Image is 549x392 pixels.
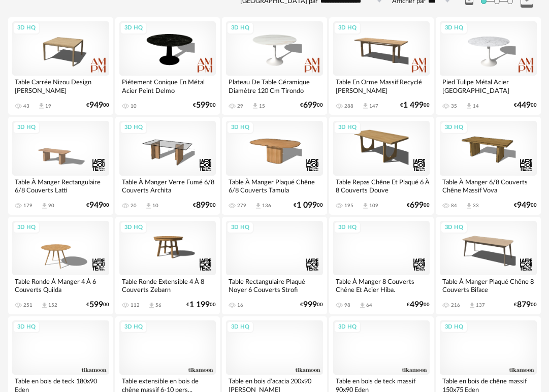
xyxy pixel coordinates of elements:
div: 3D HQ [120,22,147,35]
div: € 00 [514,202,537,209]
div: 136 [262,203,271,209]
span: 999 [303,302,317,308]
a: 3D HQ Table À Manger Rectangulaire 6/8 Couverts Latti 179 Download icon 90 €94900 [8,117,113,214]
a: 3D HQ Table À Manger Plaqué Chêne 6/8 Couverts Tamula 279 Download icon 136 €1 09900 [222,117,327,214]
span: 499 [410,302,424,308]
a: 3D HQ Table À Manger Plaqué Chêne 8 Couverts Biface 216 Download icon 137 €87900 [436,217,541,314]
div: Table Rectangulaire Plaqué Noyer 6 Couverts Strofi [226,275,323,296]
span: 699 [303,102,317,109]
a: 3D HQ Table Rectangulaire Plaqué Noyer 6 Couverts Strofi 16 €99900 [222,217,327,314]
span: 699 [410,202,424,209]
div: Table À Manger Plaqué Chêne 8 Couverts Biface [440,275,537,296]
div: € 00 [407,202,430,209]
span: Download icon [254,202,262,210]
div: 3D HQ [13,121,40,134]
div: 112 [131,302,140,308]
span: 949 [89,102,103,109]
div: € 00 [86,302,109,308]
div: 3D HQ [334,121,361,134]
a: 3D HQ Table À Manger 8 Couverts Chêne Et Acier Hiba. 98 Download icon 64 €49900 [329,217,434,314]
div: 98 [344,302,350,308]
div: 33 [473,203,479,209]
a: 3D HQ Piétement Conique En Métal Acier Peint Delmo 10 €59900 [115,17,220,115]
a: 3D HQ Table Carrée Nizou Design [PERSON_NAME] 43 Download icon 19 €94900 [8,17,113,115]
span: 1 099 [297,202,317,209]
div: € 00 [193,202,216,209]
div: 3D HQ [120,221,147,234]
div: 56 [155,302,162,308]
div: 19 [45,103,51,109]
div: € 00 [86,102,109,109]
div: 251 [23,302,33,308]
div: Table À Manger 8 Couverts Chêne Et Acier Hiba. [333,275,430,296]
div: Table À Manger Plaqué Chêne 6/8 Couverts Tamula [226,176,323,196]
div: 3D HQ [334,221,361,234]
div: 84 [451,203,457,209]
a: 3D HQ Table Repas Chêne Et Plaqué 6 À 8 Couverts Douve 195 Download icon 109 €69900 [329,117,434,214]
div: € 00 [86,202,109,209]
span: Download icon [38,102,45,110]
div: 10 [131,103,137,109]
div: 288 [344,103,353,109]
div: Table En Orme Massif Recyclé [PERSON_NAME] [333,76,430,96]
span: Download icon [359,302,366,309]
span: Download icon [362,202,369,210]
div: € 00 [514,302,537,308]
span: Download icon [362,102,369,110]
div: 16 [237,302,243,308]
div: Table Carrée Nizou Design [PERSON_NAME] [12,76,109,96]
div: Pied Tulipe Métal Acier [GEOGRAPHIC_DATA] [440,76,537,96]
span: Download icon [465,202,473,210]
span: Download icon [148,302,155,309]
a: 3D HQ Plateau De Table Céramique Diamètre 120 Cm Tirondo 29 Download icon 15 €69900 [222,17,327,115]
div: 147 [369,103,378,109]
span: 599 [196,102,210,109]
div: 10 [152,203,158,209]
div: 3D HQ [13,22,40,35]
div: € 00 [294,202,323,209]
div: 3D HQ [440,22,468,35]
div: Table Ronde Extensible 4 À 8 Couverts Zebarn [119,275,216,296]
div: € 00 [400,102,430,109]
div: € 00 [193,102,216,109]
div: 3D HQ [440,321,468,334]
div: 179 [23,203,33,209]
div: 279 [237,203,246,209]
div: Table À Manger Rectangulaire 6/8 Couverts Latti [12,176,109,196]
span: 949 [89,202,103,209]
div: 152 [48,302,57,308]
div: 195 [344,203,353,209]
div: Piétement Conique En Métal Acier Peint Delmo [119,76,216,96]
a: 3D HQ Table Ronde À Manger 4 À 6 Couverts Quilda 251 Download icon 152 €59900 [8,217,113,314]
a: 3D HQ Table En Orme Massif Recyclé [PERSON_NAME] 288 Download icon 147 €1 49900 [329,17,434,115]
div: Table Repas Chêne Et Plaqué 6 À 8 Couverts Douve [333,176,430,196]
a: 3D HQ Table À Manger Verre Fumé 6/8 Couverts Archita 20 Download icon 10 €89900 [115,117,220,214]
div: 90 [48,203,54,209]
div: 137 [476,302,485,308]
span: Download icon [145,202,152,210]
span: 1 199 [189,302,210,308]
div: Plateau De Table Céramique Diamètre 120 Cm Tirondo [226,76,323,96]
div: 216 [451,302,460,308]
div: 15 [259,103,265,109]
span: Download icon [468,302,476,309]
div: 35 [451,103,457,109]
span: 879 [517,302,531,308]
div: 29 [237,103,243,109]
span: 949 [517,202,531,209]
div: 3D HQ [334,321,361,334]
div: 3D HQ [120,121,147,134]
span: 899 [196,202,210,209]
div: € 00 [186,302,216,308]
div: 3D HQ [120,321,147,334]
div: 43 [23,103,29,109]
div: 3D HQ [227,22,254,35]
a: 3D HQ Table Ronde Extensible 4 À 8 Couverts Zebarn 112 Download icon 56 €1 19900 [115,217,220,314]
a: 3D HQ Pied Tulipe Métal Acier [GEOGRAPHIC_DATA] 35 Download icon 14 €44900 [436,17,541,115]
div: 3D HQ [440,121,468,134]
div: 3D HQ [334,22,361,35]
div: 20 [131,203,137,209]
span: Download icon [41,302,48,309]
div: € 00 [300,302,323,308]
div: € 00 [407,302,430,308]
